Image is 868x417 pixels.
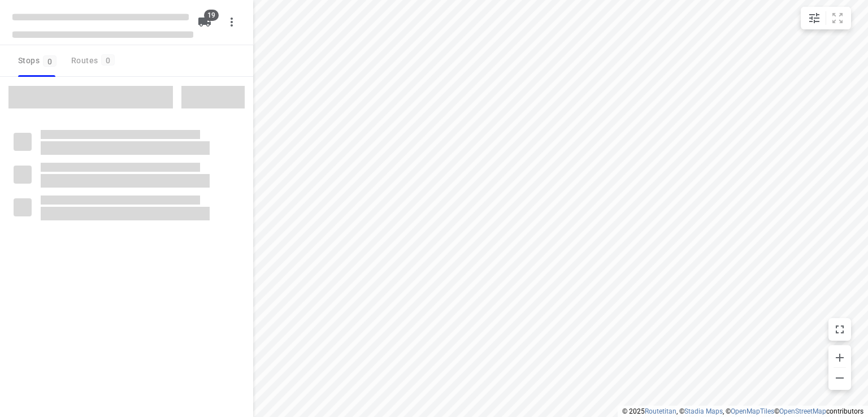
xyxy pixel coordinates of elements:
li: © 2025 , © , © © contributors [622,407,863,415]
a: OpenStreetMap [779,407,826,415]
div: small contained button group [801,7,851,29]
a: OpenMapTiles [731,407,774,415]
button: Map settings [803,7,826,29]
a: Routetitan [645,407,676,415]
a: Stadia Maps [684,407,723,415]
